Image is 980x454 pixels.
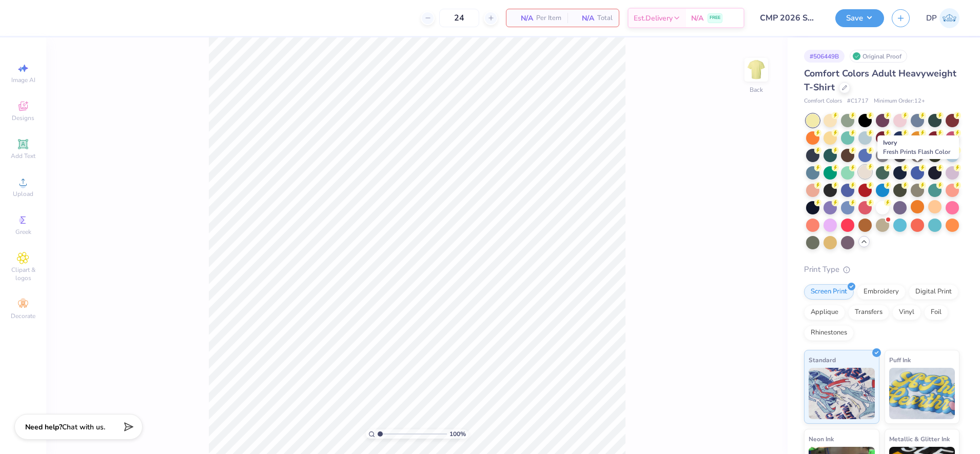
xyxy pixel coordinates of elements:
span: Comfort Colors [804,97,842,106]
input: – – [439,9,479,27]
span: Minimum Order: 12 + [874,97,925,106]
span: Est. Delivery [634,13,673,24]
span: N/A [691,13,703,24]
div: Embroidery [857,284,906,300]
span: Standard [809,354,836,365]
span: Total [597,13,613,24]
div: Screen Print [804,284,854,300]
span: Metallic & Glitter Ink [889,433,950,444]
strong: Need help? [25,422,62,432]
div: Foil [924,305,948,320]
span: N/A [574,13,594,24]
div: Digital Print [909,284,958,300]
div: Rhinestones [804,325,854,341]
span: Image AI [11,76,35,84]
span: Puff Ink [889,354,911,365]
span: Upload [13,190,33,198]
button: Save [835,9,884,27]
span: Clipart & logos [5,266,41,282]
span: Add Text [11,152,35,160]
span: Fresh Prints Flash Color [883,148,950,156]
div: Print Type [804,264,959,275]
div: Back [750,85,763,94]
img: Darlene Padilla [939,8,959,28]
span: Decorate [11,312,35,320]
div: Ivory [877,135,959,159]
span: Designs [12,114,34,122]
span: Greek [15,228,31,236]
img: Standard [809,368,875,419]
div: Vinyl [892,305,921,320]
div: # 506449B [804,50,845,63]
span: Chat with us. [62,422,105,432]
span: DP [926,12,937,24]
span: # C1717 [847,97,869,106]
span: Comfort Colors Adult Heavyweight T-Shirt [804,67,956,93]
a: DP [926,8,959,28]
span: N/A [513,13,533,24]
div: Original Proof [850,50,907,63]
span: Neon Ink [809,433,834,444]
span: FREE [710,14,720,22]
div: Applique [804,305,845,320]
img: Back [746,60,767,80]
div: Transfers [848,305,889,320]
span: 100 % [449,429,466,439]
img: Puff Ink [889,368,955,419]
input: Untitled Design [752,8,828,28]
span: Per Item [536,13,561,24]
